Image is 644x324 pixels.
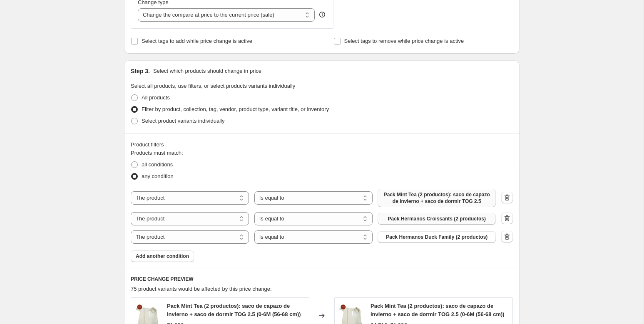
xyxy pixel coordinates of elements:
[131,286,272,292] span: 75 product variants would be affected by this price change:
[388,215,486,222] span: Pack Hermanos Croissants (2 productos)
[378,231,496,243] button: Pack Hermanos Duck Family (2 productos)
[142,161,173,168] span: all conditions
[386,234,487,240] span: Pack Hermanos Duck Family (2 productos)
[378,213,496,225] button: Pack Hermanos Croissants (2 productos)
[142,118,224,124] span: Select product variants individually
[370,303,505,317] span: Pack Mint Tea (2 productos): saco de capazo de invierno + saco de dormir TOG 2.5 (0-6M (56-68 cm))
[131,67,150,75] h2: Step 3.
[136,253,189,260] span: Add another condition
[153,67,261,75] p: Select which products should change in price
[344,38,464,44] span: Select tags to remove while price change is active
[131,83,295,89] span: Select all products, use filters, or select products variants individually
[383,191,491,205] span: Pack Mint Tea (2 productos): saco de capazo de invierno + saco de dormir TOG 2.5
[142,173,174,179] span: any condition
[131,141,513,149] div: Product filters
[378,189,496,207] button: Pack Mint Tea (2 productos): saco de capazo de invierno + saco de dormir TOG 2.5
[142,94,170,101] span: All products
[167,303,301,317] span: Pack Mint Tea (2 productos): saco de capazo de invierno + saco de dormir TOG 2.5 (0-6M (56-68 cm))
[318,10,326,19] div: help
[142,38,252,44] span: Select tags to add while price change is active
[142,106,329,112] span: Filter by product, collection, tag, vendor, product type, variant title, or inventory
[131,276,513,282] h6: PRICE CHANGE PREVIEW
[131,150,183,156] span: Products must match:
[131,250,194,262] button: Add another condition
